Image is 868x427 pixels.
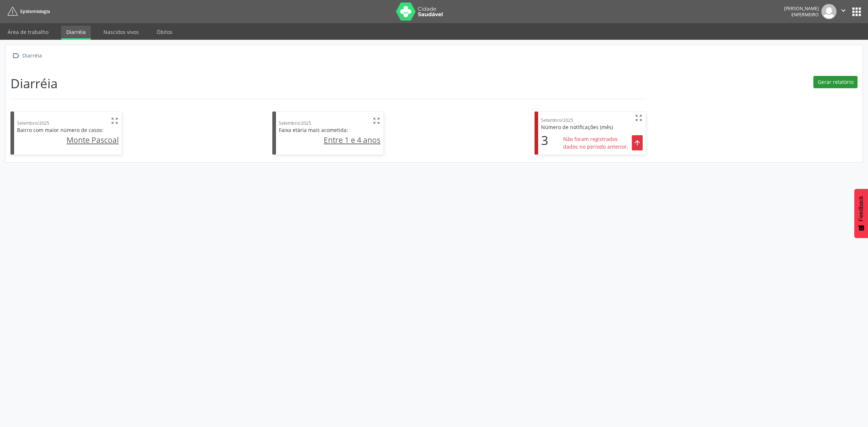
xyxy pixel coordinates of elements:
div: Setembro/2025  Bairro com maior número de casos: Monte Pascoal [10,111,122,155]
span: Bairro com maior número de casos: [17,127,103,133]
i:  [10,50,21,61]
span: dados no período anterior. [563,143,628,150]
span: Não foram registrados [563,135,628,143]
i:  [373,117,380,125]
u: Monte Pascoal [67,135,119,145]
img: img [821,4,837,19]
span: Setembro/2025 [17,120,49,126]
span: Enfermeiro [791,12,819,18]
span: Número de notificações (mês) [541,124,613,131]
h1: 3 [541,133,548,148]
button: Gerar relatório [813,76,858,88]
button:  [837,4,850,19]
button: Feedback - Mostrar pesquisa [854,189,868,238]
span: Setembro/2025 [279,120,311,126]
div: Diarréia [21,50,43,61]
span: Setembro/2025 [541,117,573,123]
a: Epidemiologia [5,5,50,17]
i:  [633,139,641,147]
a: Diarréia [61,26,91,40]
a: Óbitos [152,26,178,38]
span: Feedback [858,196,864,221]
div: Setembro/2025  Número de notificações (mês) 3 Não foram registrados dados no período anterior.  [535,111,646,155]
div: [PERSON_NAME] [784,5,819,12]
h1: Diarréia [10,76,58,91]
i:  [839,7,847,14]
div: Setembro/2025  Faixa etária mais acometida: Entre 1 e 4 anos [272,111,384,155]
a: Área de trabalho [3,26,54,38]
span: Epidemiologia [20,8,50,14]
i:  [111,117,119,125]
a:  Diarréia [10,50,43,61]
i:  [635,114,643,122]
span: Faixa etária mais acometida: [279,127,348,133]
u: Entre 1 e 4 anos [324,135,380,145]
a: Nascidos vivos [98,26,144,38]
button: apps [850,5,863,18]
